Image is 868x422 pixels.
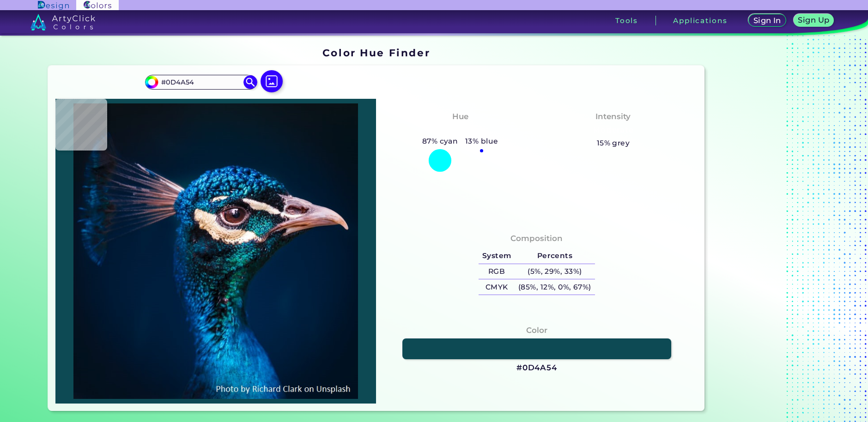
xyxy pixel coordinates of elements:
[261,70,283,92] img: icon picture
[515,279,595,295] h5: (85%, 12%, 0%, 67%)
[243,75,257,89] img: icon search
[615,17,638,24] h3: Tools
[597,137,630,149] h5: 15% grey
[515,248,595,264] h5: Percents
[750,15,784,26] a: Sign In
[158,76,244,88] input: type color..
[60,103,372,399] img: img_pavlin.jpg
[589,125,638,136] h3: Moderate
[516,362,557,374] h3: #0D4A54
[322,46,430,60] h1: Color Hue Finder
[800,17,828,24] h5: Sign Up
[515,264,595,279] h5: (5%, 29%, 33%)
[430,125,490,136] h3: Bluish Cyan
[461,135,502,147] h5: 13% blue
[510,232,563,245] h4: Composition
[755,17,780,24] h5: Sign In
[673,17,727,24] h3: Applications
[479,279,515,295] h5: CMYK
[795,15,832,26] a: Sign Up
[452,110,468,123] h4: Hue
[479,248,515,264] h5: System
[526,324,547,337] h4: Color
[38,1,69,10] img: ArtyClick Design logo
[708,44,824,415] iframe: Advertisement
[419,135,461,147] h5: 87% cyan
[479,264,515,279] h5: RGB
[595,110,631,123] h4: Intensity
[30,14,96,30] img: logo_artyclick_colors_white.svg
